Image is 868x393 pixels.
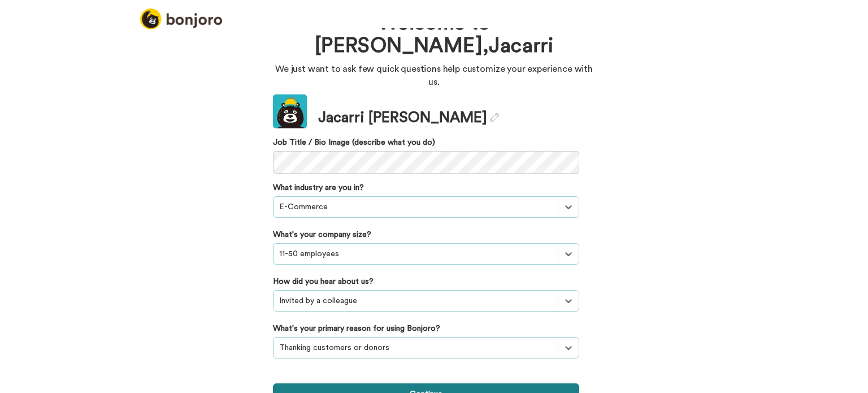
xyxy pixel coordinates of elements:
p: We just want to ask few quick questions help customize your experience with us. [273,63,595,89]
label: What's your primary reason for using Bonjoro? [273,323,440,334]
label: How did you hear about us? [273,276,374,287]
img: logo_full.png [140,8,222,29]
label: What industry are you in? [273,182,364,193]
label: Job Title / Bio Image (describe what you do) [273,137,579,148]
h1: Welcome to [PERSON_NAME], Jacarri [307,12,561,57]
label: What's your company size? [273,229,371,240]
div: Jacarri [PERSON_NAME] [318,107,499,128]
